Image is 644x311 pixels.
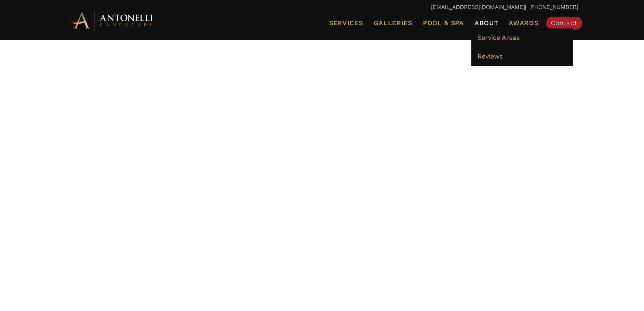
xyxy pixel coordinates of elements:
[431,4,525,10] a: [EMAIL_ADDRESS][DOMAIN_NAME]
[471,18,502,28] a: About
[477,52,503,60] span: Reviews
[505,18,542,28] a: Awards
[420,18,467,28] a: Pool & Spa
[546,17,582,30] a: Contact
[66,9,156,31] img: Antonelli Horizontal Logo
[471,28,573,47] a: Service Areas
[509,19,538,27] span: Awards
[371,18,416,28] a: Galleries
[475,20,499,26] span: About
[551,19,577,27] span: Contact
[471,47,573,66] a: Reviews
[329,20,363,26] span: Services
[423,19,464,27] span: Pool & Spa
[326,18,366,28] a: Services
[66,2,578,13] p: | [PHONE_NUMBER]
[374,19,412,27] span: Galleries
[477,34,520,41] span: Service Areas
